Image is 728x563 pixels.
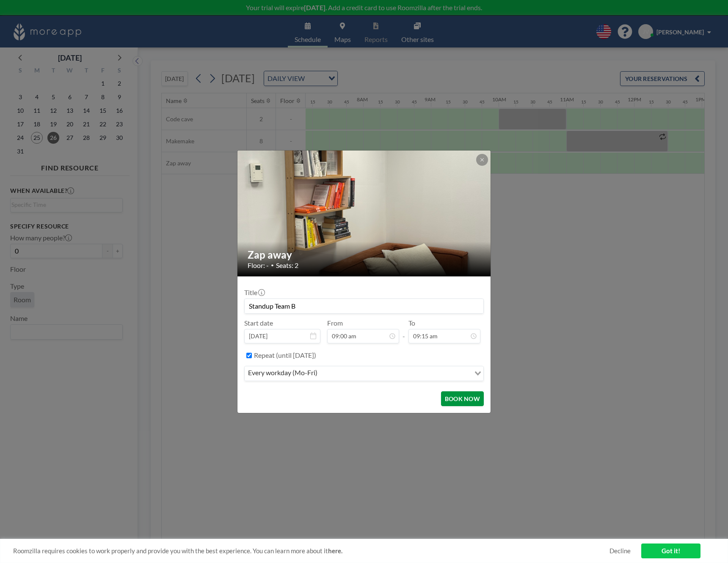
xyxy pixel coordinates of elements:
[271,262,274,268] span: •
[441,391,484,406] button: BOOK NOW
[328,547,342,555] a: here.
[276,261,298,270] span: Seats: 2
[320,368,469,379] input: Search for option
[244,288,264,297] label: Title
[609,547,631,555] a: Decline
[403,322,405,340] span: -
[246,368,319,379] span: every workday (Mo-Fri)
[237,44,491,383] img: 537.png
[327,319,343,327] label: From
[245,299,483,313] input: Joost's reservation
[248,261,269,270] span: Floor: -
[245,366,483,381] div: Search for option
[254,351,316,360] label: Repeat (until [DATE])
[244,319,273,327] label: Start date
[13,547,609,555] span: Roomzilla requires cookies to work properly and provide you with the best experience. You can lea...
[641,543,700,558] a: Got it!
[408,319,415,327] label: To
[248,248,481,261] h2: Zap away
